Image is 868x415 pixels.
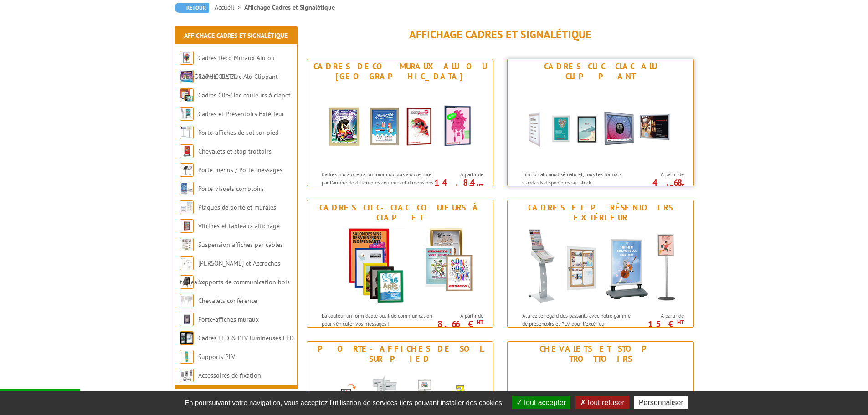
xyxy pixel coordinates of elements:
[510,344,691,364] div: Chevalets et stop trottoirs
[175,3,209,13] a: Retour
[516,84,685,166] img: Cadres Clic-Clac Alu Clippant
[512,396,570,409] button: Tout accepter
[244,3,335,12] li: Affichage Cadres et Signalétique
[677,183,684,190] sup: HT
[180,369,194,382] img: Accessoires de fixation
[477,318,483,326] sup: HT
[180,144,194,158] img: Chevalets et stop trottoirs
[477,183,483,190] sup: HT
[307,200,493,328] a: Cadres Clic-Clac couleurs à clapet Cadres Clic-Clac couleurs à clapet La couleur un formidable ou...
[198,166,282,174] a: Porte-menus / Porte-messages
[180,54,275,81] a: Cadres Deco Muraux Alu ou [GEOGRAPHIC_DATA]
[198,371,261,379] a: Accessoires de fixation
[180,163,194,177] img: Porte-menus / Porte-messages
[215,3,244,11] a: Accueil
[198,241,283,249] a: Suspension affiches par câbles
[432,321,483,327] p: 8.66 €
[516,225,685,307] img: Cadres et Présentoirs Extérieur
[180,294,194,307] img: Chevalets conférence
[575,396,629,409] button: Tout refuser
[180,51,194,65] img: Cadres Deco Muraux Alu ou Bois
[316,225,484,307] img: Cadres Clic-Clac couleurs à clapet
[180,331,194,345] img: Cadres LED & PLV lumineuses LED
[633,180,684,191] p: 4.68 €
[510,203,691,223] div: Cadres et Présentoirs Extérieur
[309,203,491,223] div: Cadres Clic-Clac couleurs à clapet
[307,59,493,186] a: Cadres Deco Muraux Alu ou [GEOGRAPHIC_DATA] Cadres Deco Muraux Alu ou Bois Cadres muraux en alumi...
[180,399,507,406] span: En poursuivant votre navigation, vous acceptez l'utilisation de services tiers pouvant installer ...
[198,110,284,118] a: Cadres et Présentoirs Extérieur
[510,61,691,82] div: Cadres Clic-Clac Alu Clippant
[507,59,694,186] a: Cadres Clic-Clac Alu Clippant Cadres Clic-Clac Alu Clippant Finition alu anodisé naturel, tous le...
[437,312,483,319] span: A partir de
[184,31,288,40] a: Affichage Cadres et Signalétique
[180,88,194,102] img: Cadres Clic-Clac couleurs à clapet
[198,184,264,193] a: Porte-visuels comptoirs
[507,200,694,328] a: Cadres et Présentoirs Extérieur Cadres et Présentoirs Extérieur Attirez le regard des passants av...
[677,318,684,326] sup: HT
[633,321,684,327] p: 15 €
[180,238,194,251] img: Suspension affiches par câbles
[198,297,257,305] a: Chevalets conférence
[198,222,280,230] a: Vitrines et tableaux affichage
[198,334,294,342] a: Cadres LED & PLV lumineuses LED
[198,203,276,211] a: Plaques de porte et murales
[322,170,435,202] p: Cadres muraux en aluminium ou bois à ouverture par l'arrière de différentes couleurs et dimension...
[198,72,278,81] a: Cadres Clic-Clac Alu Clippant
[180,313,194,326] img: Porte-affiches muraux
[322,312,435,327] p: La couleur un formidable outil de communication pour véhiculer vos messages !
[432,180,483,191] p: 14.84 €
[522,312,635,327] p: Attirez le regard des passants avec notre gamme de présentoirs et PLV pour l'extérieur
[198,315,259,323] a: Porte-affiches muraux
[309,344,491,364] div: Porte-affiches de sol sur pied
[198,147,272,155] a: Chevalets et stop trottoirs
[637,312,684,319] span: A partir de
[307,29,694,41] h1: Affichage Cadres et Signalétique
[634,396,688,409] button: Personnaliser (fenêtre modale)
[180,350,194,364] img: Supports PLV
[180,259,280,286] a: [PERSON_NAME] et Accroches tableaux
[198,128,278,137] a: Porte-affiches de sol sur pied
[180,219,194,233] img: Vitrines et tableaux affichage
[198,353,235,361] a: Supports PLV
[180,256,194,270] img: Cimaises et Accroches tableaux
[198,91,291,99] a: Cadres Clic-Clac couleurs à clapet
[180,107,194,121] img: Cadres et Présentoirs Extérieur
[522,170,635,186] p: Finition alu anodisé naturel, tous les formats standards disponibles sur stock.
[180,182,194,195] img: Porte-visuels comptoirs
[316,84,484,166] img: Cadres Deco Muraux Alu ou Bois
[180,200,194,214] img: Plaques de porte et murales
[637,171,684,178] span: A partir de
[309,61,491,82] div: Cadres Deco Muraux Alu ou [GEOGRAPHIC_DATA]
[437,171,483,178] span: A partir de
[180,126,194,139] img: Porte-affiches de sol sur pied
[198,278,290,286] a: Supports de communication bois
